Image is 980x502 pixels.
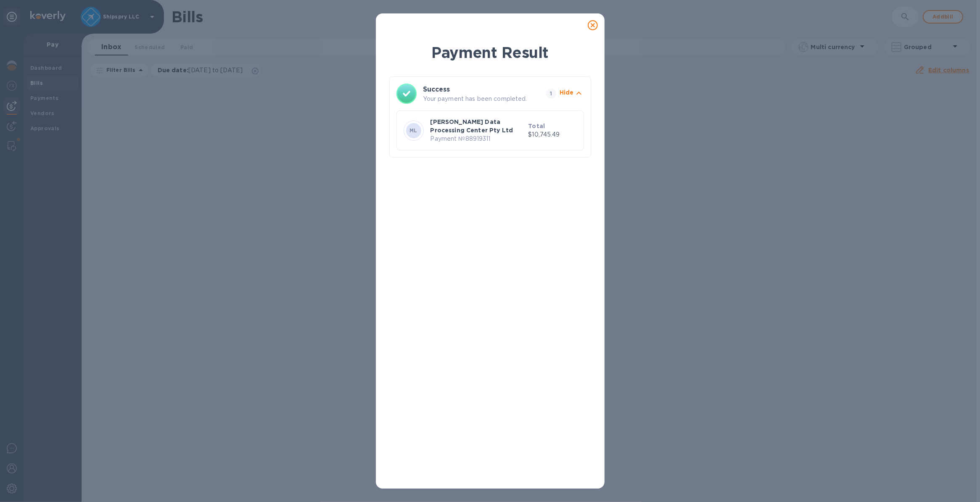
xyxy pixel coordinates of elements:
p: Your payment has been completed. [423,95,543,103]
p: $10,745.49 [528,130,576,139]
button: Hide [560,88,584,100]
b: Total [528,123,545,129]
h1: Payment Result [389,42,591,63]
span: 1 [546,89,556,99]
b: ML [409,127,417,134]
p: Hide [560,88,574,97]
p: [PERSON_NAME] Data Processing Center Pty Ltd [431,118,525,134]
h3: Success [423,84,531,95]
p: Payment № 88919311 [431,134,525,143]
